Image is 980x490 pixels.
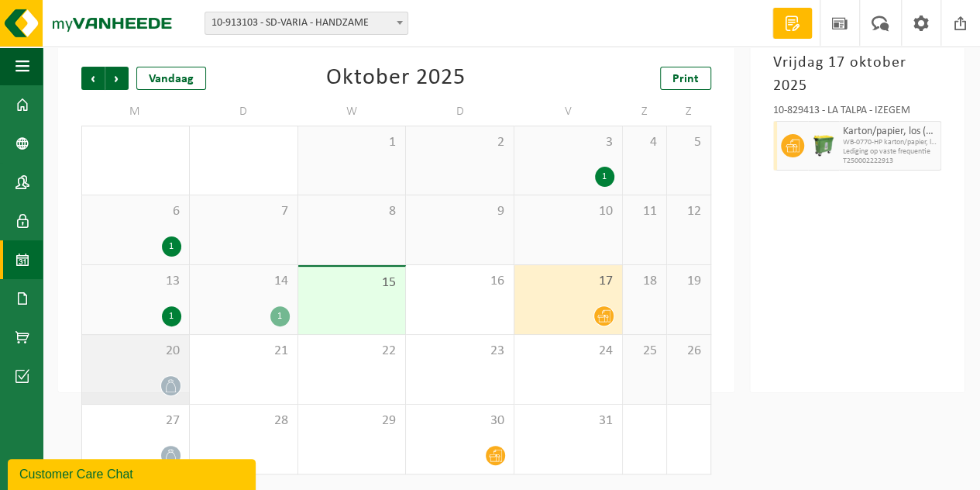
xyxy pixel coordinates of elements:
span: Volgende [105,67,129,90]
span: 29 [306,412,398,430]
span: 27 [90,412,181,430]
td: W [298,98,407,126]
div: Vandaag [136,67,206,90]
div: 10-829413 - LA TALPA - IZEGEM [773,105,942,121]
span: 7 [198,203,290,220]
span: 26 [675,343,703,360]
td: Z [623,98,667,126]
span: 9 [414,203,506,220]
h3: Vrijdag 17 oktober 2025 [773,51,942,98]
span: Lediging op vaste frequentie [843,147,937,157]
span: T250002222913 [843,157,937,166]
span: 8 [306,203,398,220]
td: Z [667,98,711,126]
span: Vorige [81,67,105,90]
span: 20 [90,343,181,360]
td: M [81,98,190,126]
div: 1 [595,167,614,187]
span: 22 [306,343,398,360]
span: 3 [522,134,614,151]
span: 10 [522,203,614,220]
span: 17 [522,273,614,290]
div: 1 [162,306,181,326]
div: 1 [162,236,181,257]
td: D [406,98,514,126]
span: 2 [414,134,506,151]
span: 11 [631,203,658,220]
span: 21 [198,343,290,360]
span: 1 [306,134,398,151]
span: 28 [198,412,290,430]
span: 10-913103 - SD-VARIA - HANDZAME [205,12,407,34]
span: 19 [675,273,703,290]
td: V [514,98,623,126]
img: WB-0770-HPE-GN-50 [812,134,835,157]
span: Karton/papier, los (bedrijven) [843,126,937,138]
span: 25 [631,343,658,360]
span: 14 [198,273,290,290]
div: Oktober 2025 [326,67,466,90]
span: 24 [522,343,614,360]
span: 23 [414,343,506,360]
span: 31 [522,412,614,430]
div: 1 [270,306,290,326]
span: 6 [90,203,181,220]
span: 10-913103 - SD-VARIA - HANDZAME [205,12,408,35]
iframe: chat widget [8,456,259,490]
span: 4 [631,134,658,151]
span: 30 [414,412,506,430]
span: 15 [306,274,398,292]
span: 5 [675,134,703,151]
span: 18 [631,273,658,290]
span: 16 [414,273,506,290]
a: Print [660,67,711,90]
td: D [190,98,298,126]
span: Print [672,73,699,85]
span: 12 [675,203,703,220]
span: 13 [90,273,181,290]
span: WB-0770-HP karton/papier, los (bedrijven) [843,138,937,147]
